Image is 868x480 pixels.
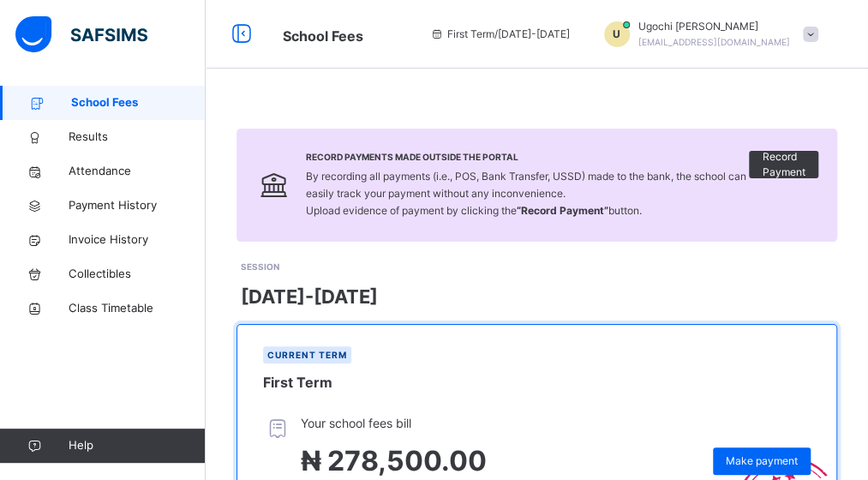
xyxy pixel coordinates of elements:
[69,129,206,146] span: Results
[241,261,279,272] span: SESSION
[15,16,147,52] img: safsims
[638,19,790,34] span: Ugochi [PERSON_NAME]
[283,27,363,45] span: School Fees
[613,27,620,42] span: U
[638,37,790,47] span: [EMAIL_ADDRESS][DOMAIN_NAME]
[267,350,347,360] span: Current term
[517,204,608,217] b: “Record Payment”
[301,444,487,477] span: ₦ 278,500.00
[301,414,666,432] span: Your school fees bill
[263,374,332,391] span: First Term
[69,266,206,283] span: Collectibles
[69,231,206,249] span: Invoice History
[69,197,206,214] span: Payment History
[306,151,750,164] span: Record Payments Made Outside the Portal
[69,300,206,317] span: Class Timetable
[71,94,206,111] span: School Fees
[306,170,746,217] span: By recording all payments (i.e., POS, Bank Transfer, USSD) made to the bank, the school can easil...
[69,163,206,180] span: Attendance
[69,437,205,454] span: Help
[726,453,798,469] span: Make payment
[430,27,570,42] span: session/term information
[587,19,827,50] div: Ugochi Abimbola
[762,149,805,180] span: Record Payment
[241,283,378,311] span: [DATE]-[DATE]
